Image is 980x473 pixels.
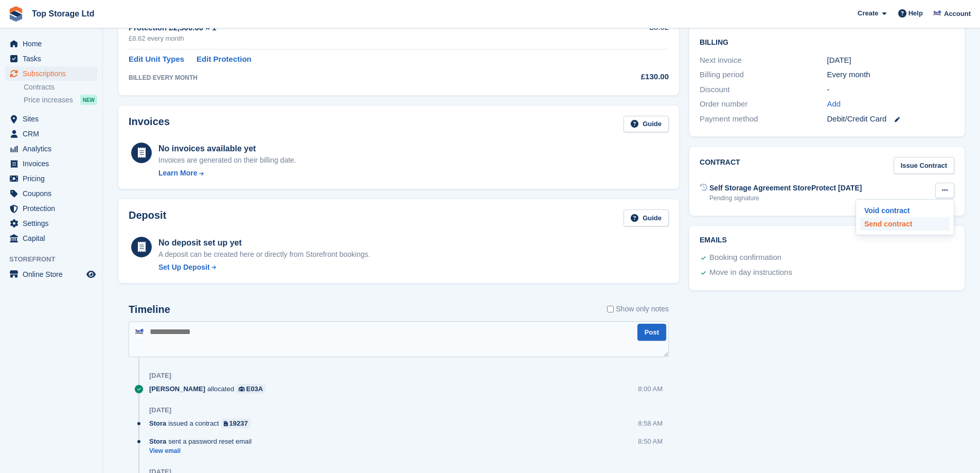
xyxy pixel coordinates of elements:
[700,98,827,110] div: Order number
[5,171,97,186] a: menu
[158,262,370,273] a: Set Up Deposit
[709,183,862,194] div: Self Storage Agreement StoreProtect [DATE]
[623,209,669,226] a: Guide
[709,252,781,264] div: Booking confirmation
[158,143,296,155] div: No invoices available yet
[607,304,669,314] label: Show only notes
[158,155,296,166] div: Invoices are generated on their billing date.
[5,216,97,231] a: menu
[5,231,97,246] a: menu
[85,268,97,281] a: Preview store
[149,372,171,380] div: [DATE]
[894,157,954,174] a: Issue Contract
[23,156,84,171] span: Invoices
[28,5,98,22] a: Top Storage Ltd
[5,186,97,201] a: menu
[827,55,954,66] div: [DATE]
[5,127,97,141] a: menu
[129,304,170,316] h2: Timeline
[197,54,252,65] a: Edit Protection
[827,69,954,81] div: Every month
[598,71,669,83] div: £130.00
[129,116,170,133] h2: Invoices
[149,436,257,446] div: sent a password reset email
[827,84,954,96] div: -
[637,324,666,341] button: Post
[700,236,954,244] h2: Emails
[5,156,97,171] a: menu
[24,95,73,105] span: Price increases
[149,384,205,394] span: [PERSON_NAME]
[158,168,296,179] a: Learn More
[129,33,598,44] div: £8.62 every month
[129,54,184,65] a: Edit Unit Types
[149,418,166,428] span: Stora
[24,82,97,92] a: Contracts
[700,113,827,125] div: Payment method
[149,436,166,446] span: Stora
[23,216,84,231] span: Settings
[149,406,171,414] div: [DATE]
[860,217,950,231] a: Send contract
[623,116,669,133] a: Guide
[5,267,97,282] a: menu
[709,267,792,279] div: Move in day instructions
[158,249,370,260] p: A deposit can be created here or directly from Storefront bookings.
[158,168,197,179] div: Learn More
[5,37,97,51] a: menu
[246,384,263,394] div: E03A
[23,51,84,66] span: Tasks
[236,384,265,394] a: E03A
[860,204,950,217] a: Void contract
[23,112,84,126] span: Sites
[149,447,257,456] a: View email
[24,94,97,106] a: Price increases NEW
[23,231,84,246] span: Capital
[8,6,24,22] img: stora-icon-8386f47178a22dfd0bd8f6a31ec36ba5ce8667c1dd55bd0f319d3a0aa187defe.svg
[638,436,663,446] div: 8:50 AM
[709,194,862,203] div: Pending signature
[638,418,663,428] div: 8:58 AM
[23,142,84,156] span: Analytics
[23,201,84,216] span: Protection
[700,37,954,47] h2: Billing
[932,8,942,19] img: Sam Topham
[23,37,84,51] span: Home
[700,69,827,81] div: Billing period
[827,113,954,125] div: Debit/Credit Card
[23,186,84,201] span: Coupons
[23,127,84,141] span: CRM
[149,384,271,394] div: allocated
[221,418,251,428] a: 19237
[598,16,669,49] td: £8.62
[5,201,97,216] a: menu
[129,73,598,82] div: BILLED EVERY MONTH
[149,418,256,428] div: issued a contract
[638,384,663,394] div: 8:00 AM
[944,9,971,19] span: Account
[23,171,84,186] span: Pricing
[5,66,97,81] a: menu
[827,98,841,110] a: Add
[229,418,248,428] div: 19237
[700,55,827,66] div: Next invoice
[158,262,210,273] div: Set Up Deposit
[700,157,740,174] h2: Contract
[5,51,97,66] a: menu
[23,66,84,81] span: Subscriptions
[23,267,84,282] span: Online Store
[9,254,102,265] span: Storefront
[908,8,923,19] span: Help
[129,209,166,226] h2: Deposit
[158,237,370,249] div: No deposit set up yet
[5,112,97,126] a: menu
[858,8,878,19] span: Create
[5,142,97,156] a: menu
[700,84,827,96] div: Discount
[607,304,614,314] input: Show only notes
[80,95,97,105] div: NEW
[134,326,145,338] img: Sam Topham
